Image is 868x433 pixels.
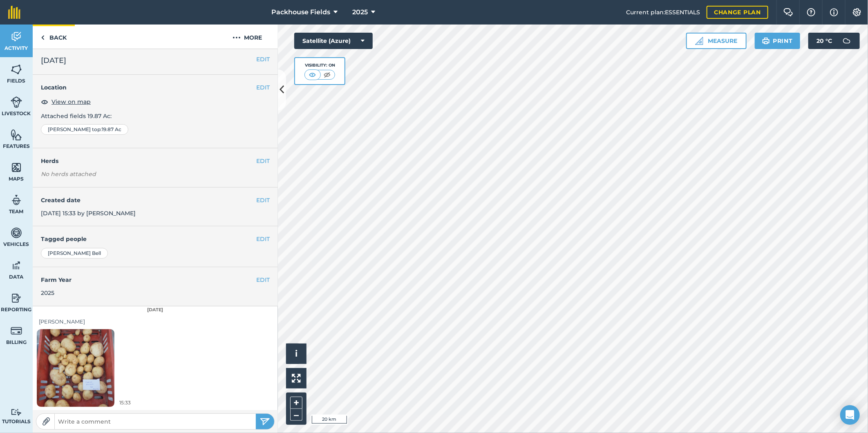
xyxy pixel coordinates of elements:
[852,8,862,16] img: A cog icon
[11,63,22,76] img: svg+xml;base64,PHN2ZyB4bWxucz0iaHR0cDovL3d3dy53My5vcmcvMjAwMC9zdmciIHdpZHRoPSI1NiIgaGVpZ2h0PSI2MC...
[830,7,838,17] img: svg+xml;base64,PHN2ZyB4bWxucz0iaHR0cDovL3d3dy53My5vcmcvMjAwMC9zdmciIHdpZHRoPSIxNyIgaGVpZ2h0PSIxNy...
[352,7,368,17] span: 2025
[217,25,278,49] button: More
[260,417,270,426] img: svg+xml;base64,PHN2ZyB4bWxucz0iaHR0cDovL3d3dy53My5vcmcvMjAwMC9zdmciIHdpZHRoPSIyNSIgaGVpZ2h0PSIyNC...
[39,317,272,326] div: [PERSON_NAME]
[256,55,270,64] button: EDIT
[294,33,373,49] button: Satellite (Azure)
[41,55,270,66] h2: [DATE]
[686,33,747,49] button: Measure
[42,417,50,426] img: Paperclip icon
[840,405,860,425] div: Open Intercom Messenger
[41,275,270,284] h4: Farm Year
[41,97,48,107] img: svg+xml;base64,PHN2ZyB4bWxucz0iaHR0cDovL3d3dy53My5vcmcvMjAwMC9zdmciIHdpZHRoPSIxOCIgaGVpZ2h0PSIyNC...
[41,170,278,179] em: No herds attached
[11,325,22,337] img: svg+xml;base64,PD94bWwgdmVyc2lvbj0iMS4wIiBlbmNvZGluZz0idXRmLTgiPz4KPCEtLSBHZW5lcmF0b3I6IEFkb2JlIE...
[233,33,241,42] img: svg+xml;base64,PHN2ZyB4bWxucz0iaHR0cDovL3d3dy53My5vcmcvMjAwMC9zdmciIHdpZHRoPSIyMCIgaGVpZ2h0PSIyNC...
[33,306,278,314] div: [DATE]
[11,259,22,272] img: svg+xml;base64,PD94bWwgdmVyc2lvbj0iMS4wIiBlbmNvZGluZz0idXRmLTgiPz4KPCEtLSBHZW5lcmF0b3I6IEFkb2JlIE...
[11,194,22,206] img: svg+xml;base64,PD94bWwgdmVyc2lvbj0iMS4wIiBlbmNvZGluZz0idXRmLTgiPz4KPCEtLSBHZW5lcmF0b3I6IEFkb2JlIE...
[11,96,22,108] img: svg+xml;base64,PD94bWwgdmVyc2lvbj0iMS4wIiBlbmNvZGluZz0idXRmLTgiPz4KPCEtLSBHZW5lcmF0b3I6IEFkb2JlIE...
[256,196,270,205] button: EDIT
[256,83,270,92] button: EDIT
[304,62,336,69] div: Visibility: On
[37,316,114,420] img: Loading spinner
[808,33,860,49] button: 20 °C
[762,36,770,46] img: svg+xml;base64,PHN2ZyB4bWxucz0iaHR0cDovL3d3dy53My5vcmcvMjAwMC9zdmciIHdpZHRoPSIxOSIgaGVpZ2h0PSIyNC...
[41,97,91,107] button: View on map
[11,161,22,174] img: svg+xml;base64,PHN2ZyB4bWxucz0iaHR0cDovL3d3dy53My5vcmcvMjAwMC9zdmciIHdpZHRoPSI1NiIgaGVpZ2h0PSI2MC...
[256,275,270,284] button: EDIT
[256,234,270,243] button: EDIT
[256,156,270,165] button: EDIT
[48,126,101,133] span: [PERSON_NAME] top
[11,408,22,416] img: svg+xml;base64,PD94bWwgdmVyc2lvbj0iMS4wIiBlbmNvZGluZz0idXRmLTgiPz4KPCEtLSBHZW5lcmF0b3I6IEFkb2JlIE...
[41,234,270,243] h4: Tagged people
[41,196,270,205] h4: Created date
[286,344,306,364] button: i
[755,33,801,49] button: Print
[11,227,22,239] img: svg+xml;base64,PD94bWwgdmVyc2lvbj0iMS4wIiBlbmNvZGluZz0idXRmLTgiPz4KPCEtLSBHZW5lcmF0b3I6IEFkb2JlIE...
[839,33,855,49] img: svg+xml;base64,PD94bWwgdmVyc2lvbj0iMS4wIiBlbmNvZGluZz0idXRmLTgiPz4KPCEtLSBHZW5lcmF0b3I6IEFkb2JlIE...
[783,8,793,16] img: Two speech bubbles overlapping with the left bubble in the forefront
[11,292,22,304] img: svg+xml;base64,PD94bWwgdmVyc2lvbj0iMS4wIiBlbmNvZGluZz0idXRmLTgiPz4KPCEtLSBHZW5lcmF0b3I6IEFkb2JlIE...
[33,25,75,49] a: Back
[55,416,256,427] input: Write a comment
[307,71,318,79] img: svg+xml;base64,PHN2ZyB4bWxucz0iaHR0cDovL3d3dy53My5vcmcvMjAwMC9zdmciIHdpZHRoPSI1MCIgaGVpZ2h0PSI0MC...
[33,187,278,227] div: [DATE] 15:33 by [PERSON_NAME]
[11,129,22,141] img: svg+xml;base64,PHN2ZyB4bWxucz0iaHR0cDovL3d3dy53My5vcmcvMjAwMC9zdmciIHdpZHRoPSI1NiIgaGVpZ2h0PSI2MC...
[707,6,768,19] a: Change plan
[119,399,131,406] span: 15:33
[101,126,121,133] span: : 19.87 Ac
[271,7,330,17] span: Packhouse Fields
[322,71,332,79] img: svg+xml;base64,PHN2ZyB4bWxucz0iaHR0cDovL3d3dy53My5vcmcvMjAwMC9zdmciIHdpZHRoPSI1MCIgaGVpZ2h0PSI0MC...
[290,409,302,421] button: –
[806,8,816,16] img: A question mark icon
[51,97,91,106] span: View on map
[626,8,700,17] span: Current plan : ESSENTIALS
[290,397,302,409] button: +
[41,288,270,297] div: 2025
[11,31,22,43] img: svg+xml;base64,PD94bWwgdmVyc2lvbj0iMS4wIiBlbmNvZGluZz0idXRmLTgiPz4KPCEtLSBHZW5lcmF0b3I6IEFkb2JlIE...
[41,33,45,42] img: svg+xml;base64,PHN2ZyB4bWxucz0iaHR0cDovL3d3dy53My5vcmcvMjAwMC9zdmciIHdpZHRoPSI5IiBoZWlnaHQ9IjI0Ii...
[695,37,703,45] img: Ruler icon
[8,6,20,19] img: fieldmargin Logo
[41,83,270,92] h4: Location
[292,374,301,383] img: Four arrows, one pointing top left, one top right, one bottom right and the last bottom left
[41,248,108,259] div: [PERSON_NAME] Bell
[41,156,278,165] h4: Herds
[817,33,832,49] span: 20 ° C
[41,112,270,121] p: Attached fields 19.87 Ac :
[295,348,298,359] span: i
